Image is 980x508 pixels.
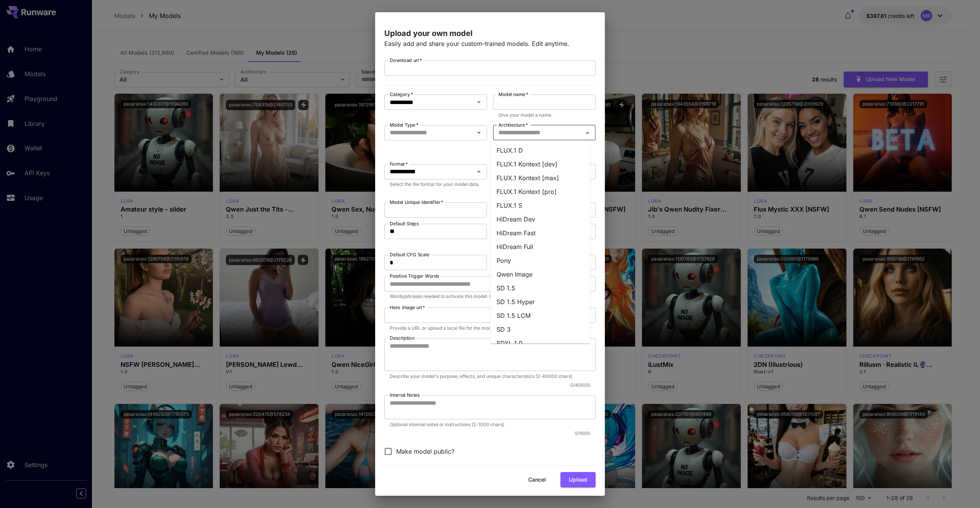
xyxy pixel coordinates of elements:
label: Model Type [390,122,418,128]
li: SD 1.5 [490,281,590,295]
button: Upload [560,472,596,488]
span: Make model public? [396,447,454,456]
li: FLUX.1 D [490,143,590,157]
li: SD 3 [490,322,590,336]
button: Open [474,166,484,177]
label: Internal Notes [390,392,420,398]
button: Open [474,127,484,138]
label: Download url [390,57,422,63]
li: FLUX.1 Kontext [dev] [490,157,590,171]
label: Description [390,335,415,341]
li: HiDream Dev [490,212,590,226]
li: FLUX.1 Kontext [max] [490,171,590,185]
label: Hero image url [390,304,425,311]
p: Describe your model's purpose, effects, and unique characteristics (2-40000 chars) [390,373,590,380]
li: Pony [490,254,590,267]
p: Optional internal notes or instructions (2-1000 chars) [390,421,590,428]
label: Model Unique Identifier [390,199,443,205]
li: SD 1.5 Hyper [490,295,590,309]
p: 0 / 40000 [384,381,590,389]
li: HiDream Fast [490,226,590,240]
p: Select the file format for your model data. [390,181,482,188]
label: Category [390,91,413,98]
p: Words/phrases needed to activate this model. Press Enter or comma to add multiple words [390,293,590,300]
label: Default CFG Scale [390,251,430,258]
button: Cancel [520,472,554,488]
button: Open [474,97,484,107]
label: Model name [498,91,528,98]
li: SDXL 1.0 [490,336,590,350]
li: Qwen Image [490,267,590,281]
button: Close [582,127,593,138]
li: HiDream Full [490,240,590,254]
label: Positive Trigger Words [390,273,439,279]
label: Format [390,161,408,167]
p: Upload your own model [384,28,596,39]
p: 0 / 1000 [384,430,590,437]
li: SD 1.5 LCM [490,309,590,322]
p: Provide a URL or upload a local file for the model. [390,324,590,332]
label: Architecture [498,122,528,128]
p: Easily add and share your custom-trained models. Edit anytime. [384,39,596,48]
li: FLUX.1 Kontext [pro] [490,185,590,199]
li: FLUX.1 S [490,199,590,212]
label: Default Steps [390,220,419,227]
p: Give your model a name. [498,111,590,119]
